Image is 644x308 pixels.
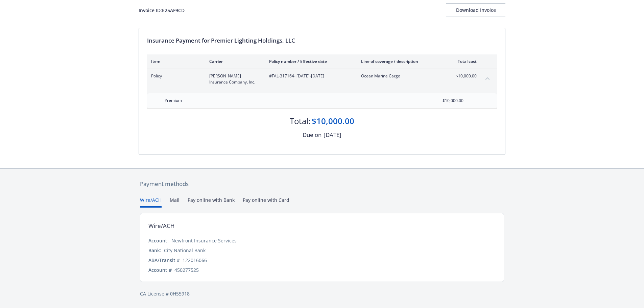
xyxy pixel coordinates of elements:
div: Policy[PERSON_NAME] Insurance Company, Inc.#FAL-317164- [DATE]-[DATE]Ocean Marine Cargo$10,000.00... [147,69,497,89]
button: Mail [170,196,180,208]
span: $10,000.00 [451,73,477,79]
button: Pay online with Card [243,196,289,208]
div: Insurance Payment for Premier Lighting Holdings, LLC [147,36,497,45]
div: Bank: [148,247,161,254]
div: 122016066 [183,257,207,264]
div: Policy number / Effective date [269,58,350,64]
div: Item [151,58,198,64]
span: #FAL-317164 - [DATE]-[DATE] [269,73,350,79]
div: [DATE] [324,131,341,139]
div: Download Invoice [446,4,505,17]
div: CA License # 0H55918 [140,290,504,297]
span: Ocean Marine Cargo [361,73,440,79]
div: Invoice ID: E25AF9CD [139,7,185,14]
div: Account: [148,237,169,244]
div: Carrier [209,58,258,64]
div: ABA/Transit # [148,257,180,264]
div: Payment methods [140,180,504,188]
div: Line of coverage / description [361,58,440,64]
button: Download Invoice [446,3,505,17]
button: Wire/ACH [140,196,162,208]
span: [PERSON_NAME] Insurance Company, Inc. [209,73,258,85]
div: Newfront Insurance Services [171,237,237,244]
div: Total: [290,115,310,127]
div: 450277525 [174,266,199,274]
span: Premium [165,97,182,103]
button: collapse content [482,73,493,84]
input: 0.00 [424,96,468,106]
div: Due on [303,131,321,139]
div: Account # [148,266,172,274]
div: Total cost [451,58,477,64]
div: $10,000.00 [312,115,354,127]
div: City National Bank [164,247,206,254]
span: Policy [151,73,198,79]
button: Pay online with Bank [188,196,235,208]
div: Wire/ACH [148,221,175,230]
